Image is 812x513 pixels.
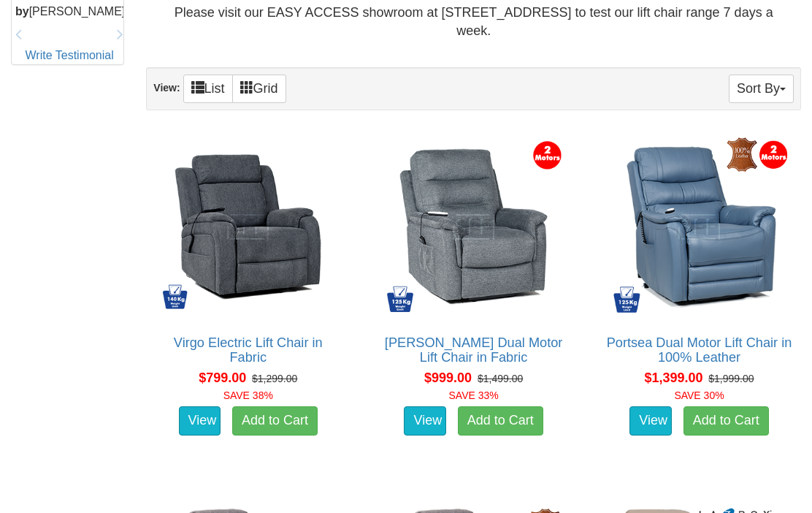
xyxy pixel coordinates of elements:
a: [PERSON_NAME] Dual Motor Lift Chair in Fabric [385,335,563,365]
span: $999.00 [424,370,472,385]
a: Write Testimonial [26,49,114,61]
font: SAVE 38% [223,389,273,401]
strong: View: [153,82,180,94]
img: Bristow Dual Motor Lift Chair in Fabric [380,133,567,321]
img: Portsea Dual Motor Lift Chair in 100% Leather [605,133,793,321]
font: SAVE 33% [449,389,499,401]
a: View [179,406,221,436]
a: List [183,75,233,103]
b: by [15,5,29,18]
span: $1,399.00 [644,370,702,385]
del: $1,499.00 [478,373,523,384]
del: $1,999.00 [708,373,754,384]
a: Add to Cart [458,406,543,436]
a: Add to Cart [232,406,318,436]
del: $1,299.00 [252,373,297,384]
a: View [629,406,672,436]
a: Grid [232,75,286,103]
a: Add to Cart [683,406,769,436]
font: SAVE 30% [674,389,724,401]
p: [PERSON_NAME] [15,4,123,20]
img: Virgo Electric Lift Chair in Fabric [154,133,342,321]
a: Portsea Dual Motor Lift Chair in 100% Leather [607,335,792,365]
button: Sort By [729,75,794,103]
span: $799.00 [199,370,246,385]
a: View [404,406,446,436]
a: Virgo Electric Lift Chair in Fabric [174,335,323,365]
